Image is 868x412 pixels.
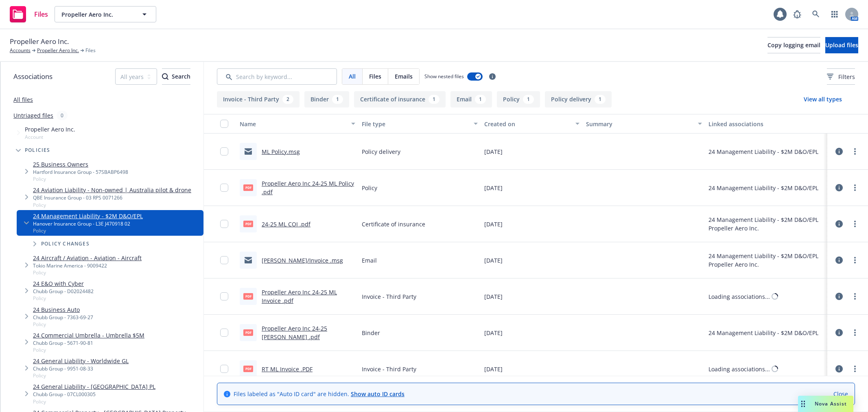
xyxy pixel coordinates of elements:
a: 24 Aviation Liability - Non-owned | Australia pilot & drone [33,186,191,194]
div: 24 Management Liability - $2M D&O/EPL [708,184,818,192]
div: File type [362,120,468,128]
span: pdf [243,293,253,299]
span: pdf [243,221,253,227]
a: ML Policy.msg [262,148,300,156]
a: 24 General Liability - Worldwide GL [33,357,129,365]
a: 24 Management Liability - $2M D&O/EPL [33,212,143,220]
div: 24 Management Liability - $2M D&O/EPL [708,147,818,156]
span: [DATE] [484,256,503,265]
a: more [850,291,860,301]
button: Certificate of insurance [354,91,446,107]
span: [DATE] [484,365,503,373]
button: Email [450,91,492,107]
span: Copy logging email [767,41,820,49]
button: SearchSearch [162,68,190,85]
span: Email [362,256,377,265]
div: Chubb Group - 07CL000305 [33,391,155,398]
div: Loading associations... [708,365,770,373]
a: Switch app [826,6,843,22]
span: [DATE] [484,292,503,301]
a: 24 E&O with Cyber [33,279,94,288]
span: Propeller Aero Inc. [10,36,69,47]
div: 2 [282,95,293,104]
a: Propeller Aero Inc 24-25 ML Policy .pdf [262,180,354,196]
div: QBE Insurance Group - 03 RPS 0071266 [33,194,191,201]
span: pdf [243,329,253,335]
a: more [850,219,860,229]
div: 1 [332,95,343,104]
a: 24-25 ML COI .pdf [262,220,310,228]
span: All [349,72,356,81]
div: Tokio Marine America - 9009422 [33,262,142,269]
div: Chubb Group - D02024482 [33,288,94,295]
a: Search [808,6,824,22]
span: Policy delivery [362,147,400,156]
div: Drag to move [798,396,808,412]
span: [DATE] [484,220,503,228]
button: Policy delivery [545,91,612,107]
div: 1 [595,95,606,104]
a: Accounts [10,47,31,54]
span: Invoice - Third Party [362,365,416,373]
a: Report a Bug [789,6,805,22]
span: Policy [33,202,191,208]
button: Propeller Aero Inc. [55,6,156,22]
button: File type [359,114,481,134]
input: Toggle Row Selected [220,256,228,264]
div: Propeller Aero Inc. [708,224,818,232]
span: Policy [33,175,128,182]
div: Chubb Group - 9951-08-33 [33,365,129,372]
div: 0 [57,111,68,120]
span: Binder [362,329,380,337]
div: Loading associations... [708,292,770,301]
a: [PERSON_NAME]/Invoice .msg [262,256,343,264]
button: Name [236,114,359,134]
a: more [850,183,860,193]
span: Emails [395,72,413,81]
a: 24 Aircraft / Aviation - Aviation - Aircraft [33,254,142,262]
a: 25 Business Owners [33,160,128,169]
button: Upload files [825,37,858,53]
div: 24 Management Liability - $2M D&O/EPL [708,329,818,337]
svg: Search [162,73,168,80]
span: Policy [33,227,143,234]
button: View all types [791,91,855,107]
div: Linked associations [708,120,824,128]
a: Propeller Aero Inc 24-25 ML Invoice .pdf [262,288,337,305]
input: Toggle Row Selected [220,220,228,228]
span: Policy [33,321,93,328]
div: Hartford Insurance Group - 57SBABP6498 [33,169,128,175]
span: [DATE] [484,147,503,156]
a: more [850,364,860,374]
a: Propeller Aero Inc. [37,47,79,54]
div: 24 Management Liability - $2M D&O/EPL [708,215,818,224]
span: pdf [243,184,253,191]
button: Binder [304,91,349,107]
span: Policy [33,372,129,379]
div: Name [240,120,346,128]
button: Summary [583,114,705,134]
span: Filters [827,72,855,81]
a: Show auto ID cards [351,390,404,398]
a: RT ML Invoice .PDF [262,365,313,373]
a: more [850,147,860,156]
div: 1 [523,95,534,104]
button: Policy [497,91,540,107]
a: 24 General Liability - [GEOGRAPHIC_DATA] PL [33,382,155,391]
div: Hanover Insurance Group - L3E J470918 02 [33,220,143,227]
div: Created on [484,120,571,128]
span: Filters [838,72,855,81]
button: Nova Assist [798,396,853,412]
a: All files [13,96,33,103]
span: Policy [33,269,142,276]
input: Toggle Row Selected [220,292,228,300]
span: Account [25,134,75,140]
a: more [850,328,860,337]
input: Search by keyword... [217,68,337,85]
span: Nova Assist [815,400,847,407]
span: Files [369,72,381,81]
div: Chubb Group - 7363-69-27 [33,314,93,321]
span: Policy [33,295,94,302]
span: Policy [33,398,155,405]
span: Policy [362,184,377,192]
